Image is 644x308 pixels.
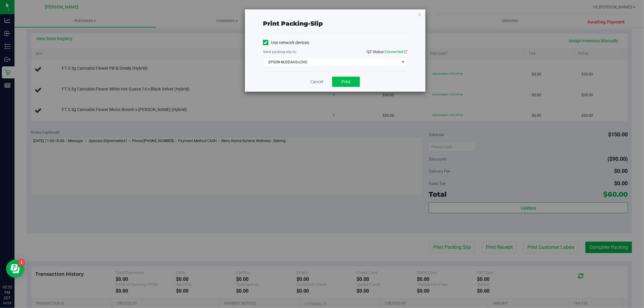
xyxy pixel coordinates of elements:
span: Connected [385,49,403,54]
button: Print [332,77,360,87]
span: EPSON-BUDDAHS-LOVE [263,58,399,66]
iframe: Resource center unread badge [18,259,25,266]
iframe: Resource center [6,260,24,278]
a: Cancel [310,79,323,85]
span: Print packing-slip [263,20,323,27]
label: Send packing-slip to: [263,49,297,55]
span: select [399,58,407,66]
label: Use network devices [263,40,309,46]
span: QZ Status: [367,49,407,54]
span: Print [341,79,351,84]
